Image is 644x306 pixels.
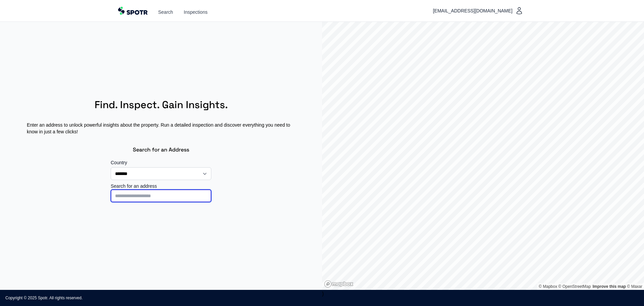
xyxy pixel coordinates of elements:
[558,284,591,289] a: OpenStreetMap
[430,4,526,17] button: [EMAIL_ADDRESS][DOMAIN_NAME]
[322,22,644,290] canvas: Map
[627,284,642,289] a: Maxar
[133,140,189,159] h3: Search for an Address
[111,183,211,189] label: Search for an address
[433,7,515,15] span: [EMAIL_ADDRESS][DOMAIN_NAME]
[158,9,173,15] a: Search
[184,9,208,15] a: Inspections
[539,284,557,289] a: Mapbox
[111,159,211,166] label: Country
[11,116,311,140] p: Enter an address to unlock powerful insights about the property. Run a detailed inspection and di...
[322,22,644,290] div: )
[95,93,228,116] h1: Find. Inspect. Gain Insights.
[593,284,626,289] a: Improve this map
[324,280,354,288] a: Mapbox homepage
